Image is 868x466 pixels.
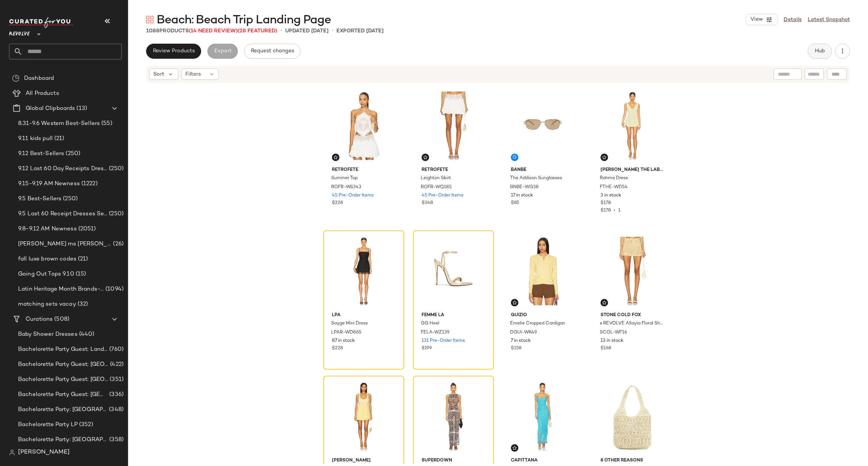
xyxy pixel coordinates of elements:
[9,449,15,455] img: svg%3e
[511,312,575,319] span: GUIZIO
[9,26,30,39] span: Revolve
[107,164,124,173] span: (250)
[157,13,331,28] span: Beach: Beach Trip Landing Page
[112,240,124,248] span: (26)
[611,208,618,213] span: •
[746,14,778,25] button: View
[505,88,581,164] img: BNBE-WG38_V1.jpg
[18,270,74,279] span: Going Out Tops 9.10
[108,436,124,444] span: (358)
[107,405,124,414] span: (348)
[511,345,521,352] span: $158
[251,48,294,54] span: Request changes
[333,155,338,160] img: svg%3e
[18,375,108,384] span: Bachelorette Party Guest: [GEOGRAPHIC_DATA]
[600,175,628,182] span: Rahma Dress
[601,167,664,174] span: [PERSON_NAME] The Label
[18,330,78,339] span: Baby Shower Dresses
[53,315,69,324] span: (508)
[512,300,517,305] img: svg%3e
[24,74,54,83] span: Dashboard
[74,270,86,279] span: (15)
[332,192,374,199] span: 45 Pre-Order Items
[108,345,124,354] span: (760)
[18,360,108,369] span: Bachelorette Party Guest: [GEOGRAPHIC_DATA]
[146,44,201,59] button: Review Products
[146,27,277,35] div: Products
[18,300,76,309] span: matching sets vacay
[505,233,581,309] img: DGUI-WK49_V1.jpg
[238,28,277,34] span: (28 Featured)
[326,88,402,164] img: ROFR-WS343_V1.jpg
[423,155,428,160] img: svg%3e
[510,175,562,182] span: The Addison Sunglasses
[332,457,396,464] span: [PERSON_NAME]
[808,16,850,24] a: Latest Snapshot
[108,390,124,399] span: (336)
[510,320,565,327] span: Emelie Cropped Cardigan
[600,320,663,327] span: x REVOLVE Allayia Floral Shorts
[331,320,368,327] span: Sayge Mini Dress
[784,16,802,24] a: Details
[422,312,485,319] span: FEMME LA
[18,255,76,263] span: fall luxe brown codes
[18,149,64,158] span: 9.12 Best-Sellers
[511,167,575,174] span: Banbe
[422,192,463,199] span: 45 Pre-Order Items
[185,70,201,78] span: Filters
[18,285,104,294] span: Latin Heritage Month Brands- DO NOT DELETE
[594,378,670,454] img: 8OTH-WY171_V1.jpg
[421,175,451,182] span: Leighton Skirt
[146,16,154,23] img: svg%3e
[416,233,491,309] img: FELA-WZ139_V1.jpg
[600,184,628,191] span: FTHE-WD54
[332,26,333,35] span: •
[601,312,664,319] span: Stone Cold Fox
[18,180,80,188] span: 9.15-9.19 AM Newness
[76,255,88,263] span: (21)
[331,184,361,191] span: ROFR-WS343
[77,225,96,233] span: (2051)
[512,446,517,450] img: svg%3e
[336,27,384,35] p: Exported [DATE]
[78,420,93,429] span: (352)
[601,192,621,199] span: 3 in stock
[18,405,107,414] span: Bachelorette Party: [GEOGRAPHIC_DATA]
[9,17,73,28] img: cfy_white_logo.C9jOOHJF.svg
[511,457,575,464] span: Capittana
[416,378,491,454] img: SPDW-WD2890_V1.jpg
[107,210,124,218] span: (250)
[600,329,627,336] span: SCOL-WF16
[510,329,537,336] span: DGUI-WK49
[601,457,664,464] span: 8 Other Reasons
[26,315,53,324] span: Curations
[416,88,491,164] img: ROFR-WQ185_V1.jpg
[511,200,519,207] span: $85
[332,200,343,207] span: $228
[505,378,581,454] img: CITT-WD22_V1.jpg
[422,167,485,174] span: retrofete
[422,345,432,352] span: $199
[244,44,301,59] button: Request changes
[326,378,402,454] img: COEL-WD530_V1.jpg
[422,338,465,344] span: 131 Pre-Order Items
[26,89,59,98] span: All Products
[26,104,75,113] span: Global Clipboards
[18,210,107,218] span: 9.5 Last 60 Receipt Dresses Selling
[510,184,539,191] span: BNBE-WG38
[280,26,282,35] span: •
[153,48,195,54] span: Review Products
[421,329,449,336] span: FELA-WZ139
[421,320,439,327] span: GG Heel
[153,70,164,78] span: Sort
[12,75,20,82] img: svg%3e
[18,436,108,444] span: Bachelorette Party: [GEOGRAPHIC_DATA]
[285,27,329,35] p: updated [DATE]
[100,119,112,128] span: (55)
[618,208,620,213] span: 1
[422,457,485,464] span: superdown
[331,175,358,182] span: Summer Top
[18,164,107,173] span: 9.12 Last 60 Day Receipts Dresses
[18,448,70,457] span: [PERSON_NAME]
[18,390,108,399] span: Bachelorette Party Guest: [GEOGRAPHIC_DATA]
